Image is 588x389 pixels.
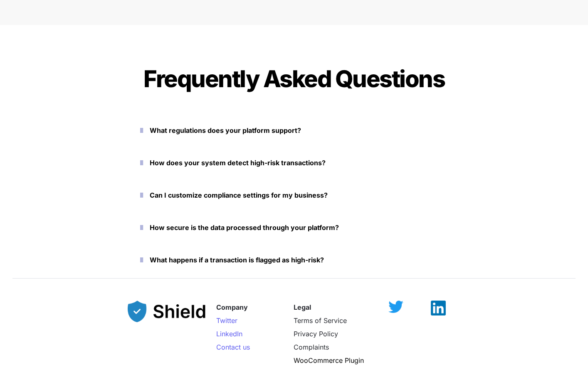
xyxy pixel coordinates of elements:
strong: Company [216,303,248,311]
a: Complaints [294,343,329,351]
button: What happens if a transaction is flagged as high-risk? [128,247,460,273]
strong: Legal [294,303,311,311]
a: LinkedIn [216,330,242,338]
strong: How does your system detect high-risk transactions? [150,159,326,167]
a: Contact us [216,343,250,351]
button: Can I customize compliance settings for my business? [128,182,460,208]
a: Terms of Service [294,316,347,325]
span: Frequently Asked Questions [143,65,445,93]
button: How does your system detect high-risk transactions? [128,150,460,176]
strong: Can I customize compliance settings for my business? [150,191,328,199]
button: What regulations does your platform support? [128,117,460,143]
button: How secure is the data processed through your platform? [128,215,460,240]
a: WooCommerce Plugin [294,356,364,365]
strong: What regulations does your platform support? [150,126,301,135]
strong: What happens if a transaction is flagged as high-risk? [150,256,324,264]
strong: How secure is the data processed through your platform? [150,223,339,232]
a: Privacy Policy [294,330,338,338]
a: Twitter [216,316,237,325]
